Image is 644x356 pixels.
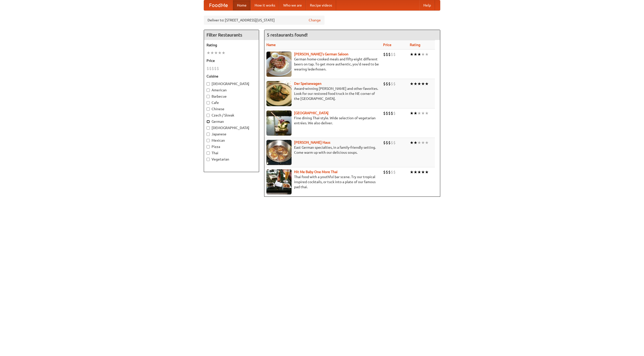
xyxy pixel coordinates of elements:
li: $ [383,169,386,175]
input: Mexican [207,139,210,142]
li: $ [393,52,396,57]
input: Thai [207,151,210,155]
li: $ [393,110,396,116]
li: ★ [417,52,421,57]
a: Help [419,0,435,10]
li: ★ [410,52,414,57]
li: ★ [222,50,225,56]
input: Vegetarian [207,158,210,161]
p: Fine dining Thai-style. Wide selection of vegetarian entrées. We also deliver. [266,115,379,126]
li: $ [209,66,212,71]
input: Czech / Slovak [207,114,210,117]
a: Hit Me Baby One More Thai [294,170,338,174]
label: [DEMOGRAPHIC_DATA] [207,125,256,130]
li: $ [386,140,388,145]
img: babythai.jpg [266,169,292,194]
li: $ [388,140,391,145]
label: Cafe [207,100,256,105]
li: $ [388,52,391,57]
li: ★ [214,50,218,56]
li: ★ [425,52,429,57]
li: ★ [421,140,425,145]
label: Chinese [207,106,256,111]
label: [DEMOGRAPHIC_DATA] [207,81,256,86]
li: $ [391,140,393,145]
li: $ [391,52,393,57]
a: Who we are [279,0,306,10]
li: $ [383,140,386,145]
div: Deliver to: [STREET_ADDRESS][US_STATE] [204,16,325,25]
li: ★ [417,81,421,87]
li: ★ [421,169,425,175]
h4: Filter Restaurants [204,30,259,40]
input: [DEMOGRAPHIC_DATA] [207,82,210,86]
li: ★ [417,110,421,116]
a: Name [266,43,276,47]
a: [GEOGRAPHIC_DATA] [294,111,329,115]
input: Pizza [207,145,210,148]
a: How it works [251,0,279,10]
a: Der Speisewagen [294,82,321,86]
li: ★ [218,50,222,56]
label: Barbecue [207,94,256,99]
li: ★ [425,81,429,87]
li: $ [388,81,391,87]
input: Barbecue [207,95,210,98]
li: ★ [414,110,417,116]
li: $ [383,52,386,57]
label: Czech / Slovak [207,113,256,118]
label: Pizza [207,144,256,149]
a: [PERSON_NAME] Haus [294,140,330,144]
li: ★ [414,52,417,57]
h5: Price [207,58,256,63]
label: German [207,119,256,124]
label: Japanese [207,132,256,137]
a: Recipe videos [306,0,336,10]
li: $ [383,110,386,116]
li: ★ [425,110,429,116]
li: ★ [414,140,417,145]
p: Award-winning [PERSON_NAME] and other favorites. Look for our restored food truck in the NE corne... [266,86,379,101]
p: Thai food with a youthful bar scene. Try our tropical inspired cocktails, or tuck into a plate of... [266,174,379,189]
a: Rating [410,43,420,47]
input: Cafe [207,101,210,104]
li: ★ [410,81,414,87]
img: kohlhaus.jpg [266,140,292,165]
img: satay.jpg [266,110,292,136]
h5: Rating [207,43,256,48]
li: ★ [421,52,425,57]
li: $ [391,169,393,175]
li: $ [393,169,396,175]
a: Home [233,0,251,10]
a: [PERSON_NAME]'s German Saloon [294,52,348,56]
a: Price [383,43,391,47]
li: ★ [410,169,414,175]
li: ★ [425,169,429,175]
li: $ [214,66,217,71]
li: ★ [410,140,414,145]
li: ★ [421,81,425,87]
img: speisewagen.jpg [266,81,292,106]
li: $ [391,110,393,116]
li: $ [386,81,388,87]
li: $ [388,110,391,116]
li: ★ [417,169,421,175]
li: ★ [414,169,417,175]
li: ★ [425,140,429,145]
li: $ [386,52,388,57]
label: American [207,88,256,93]
input: German [207,120,210,123]
li: $ [386,110,388,116]
label: Vegetarian [207,157,256,162]
li: $ [207,66,209,71]
li: $ [388,169,391,175]
li: ★ [410,110,414,116]
h5: Cuisine [207,74,256,79]
li: $ [212,66,214,71]
li: ★ [414,81,417,87]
